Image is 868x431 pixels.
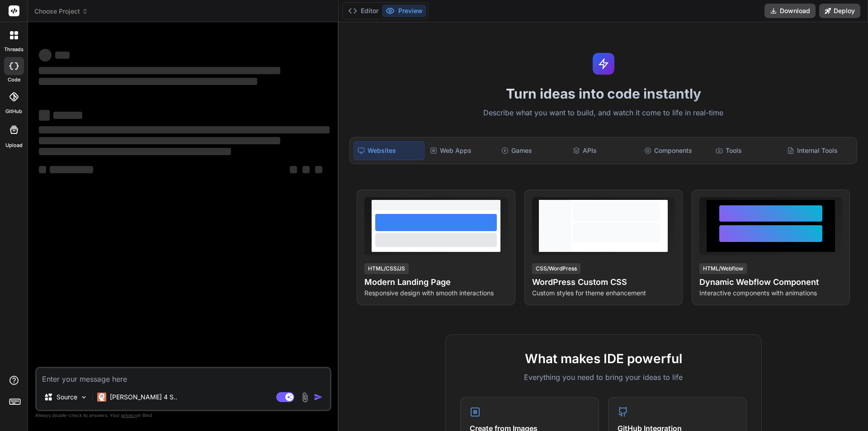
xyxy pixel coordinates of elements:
div: HTML/Webflow [699,263,747,274]
button: Editor [344,5,382,17]
div: Websites [354,141,424,160]
div: APIs [569,141,639,160]
p: Interactive components with animations [699,289,842,298]
span: ‌ [39,166,46,173]
span: ‌ [315,166,322,173]
span: ‌ [39,67,280,74]
span: ‌ [39,110,50,121]
span: privacy [121,412,137,418]
p: Always double-check its answers. Your in Bind [35,411,331,420]
div: Games [498,141,567,160]
span: ‌ [290,166,297,173]
span: ‌ [39,126,330,133]
img: Claude 4 Sonnet [97,393,106,402]
label: code [8,76,20,84]
span: Choose Project [34,7,88,16]
span: ‌ [302,166,310,173]
p: [PERSON_NAME] 4 S.. [110,393,177,402]
span: ‌ [39,49,52,62]
h1: Turn ideas into code instantly [344,85,863,102]
div: Web Apps [426,141,496,160]
div: HTML/CSS/JS [364,263,409,274]
div: Tools [712,141,782,160]
img: icon [314,393,323,402]
p: Describe what you want to build, and watch it come to life in real-time [344,107,863,119]
h4: Dynamic Webflow Component [699,276,842,289]
div: Components [641,141,710,160]
p: Source [57,393,77,402]
span: ‌ [39,148,231,155]
label: Upload [5,142,23,149]
button: Deploy [819,4,860,18]
p: Everything you need to bring your ideas to life [460,372,747,383]
div: Internal Tools [783,141,853,160]
button: Download [764,4,816,18]
h4: WordPress Custom CSS [532,276,675,289]
div: CSS/WordPress [532,263,580,274]
span: ‌ [39,137,280,144]
span: ‌ [39,78,257,85]
span: ‌ [55,52,70,59]
span: ‌ [53,112,82,119]
img: attachment [300,392,310,403]
p: Responsive design with smooth interactions [364,289,507,298]
span: ‌ [50,166,93,173]
label: threads [4,46,24,53]
label: GitHub [5,108,22,115]
p: Custom styles for theme enhancement [532,289,675,298]
h2: What makes IDE powerful [460,349,747,368]
h4: Modern Landing Page [364,276,507,289]
button: Preview [382,5,426,17]
img: Pick Models [80,393,88,401]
